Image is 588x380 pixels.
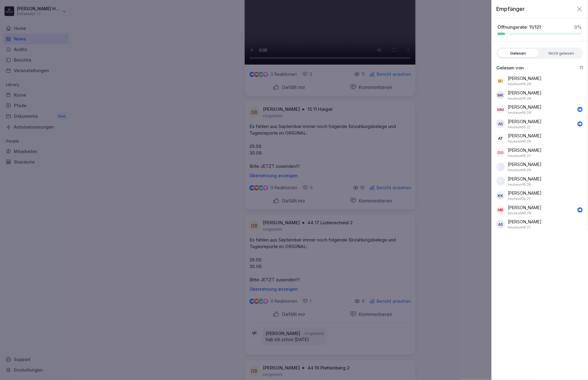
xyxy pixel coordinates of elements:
p: [PERSON_NAME] [508,104,542,110]
div: KK [496,191,505,200]
p: [PERSON_NAME] [508,219,542,225]
img: k5nlqdpwapsdgj89rsfbt2s8.png [496,163,505,171]
p: [PERSON_NAME] [508,204,542,211]
div: MB [496,206,505,214]
p: [PERSON_NAME] [508,90,542,96]
p: 9. Oktober 2025 um 16:29 [508,110,531,115]
p: [PERSON_NAME] [508,176,542,182]
label: Nicht gelesen [541,49,582,57]
p: 9. Oktober 2025 um 16:26 [508,168,531,173]
p: [PERSON_NAME] [508,133,542,139]
img: like [578,207,583,212]
p: Gelesen von [496,65,524,71]
img: like [578,107,583,112]
div: AS [496,120,505,128]
p: [PERSON_NAME] [508,190,542,196]
p: 9. Oktober 2025 um 16:26 [508,182,531,187]
div: OG [496,148,505,157]
div: AT [496,134,505,142]
label: Gelesen [498,49,539,57]
p: 9. Oktober 2025 um 16:28 [508,96,531,101]
p: 9. Oktober 2025 um 16:27 [508,225,531,230]
p: Empfänger [496,5,525,13]
p: 9. Oktober 2025 um 16:28 [508,139,531,144]
div: AS [496,220,505,228]
div: MK [496,91,505,99]
p: 9. Oktober 2025 um 16:27 [508,153,531,158]
p: 9 % [574,24,582,30]
p: 9. Oktober 2025 um 16:26 [508,211,531,216]
img: f4fyfhbhdu0xtcfs970xijct.png [496,177,505,185]
p: [PERSON_NAME] [508,75,542,81]
p: 9. Oktober 2025 um 16:28 [508,81,531,87]
p: [PERSON_NAME] [508,147,542,153]
p: 11 [580,65,583,71]
p: 9. Oktober 2025 um 16:27 [508,196,531,201]
p: [PERSON_NAME] [508,118,542,125]
p: 9. Oktober 2025 um 16:27 [508,125,531,130]
p: [PERSON_NAME] [508,161,542,168]
img: like [578,121,583,126]
div: BD [496,77,505,85]
p: Öffnungsrate: 11/121 [497,24,541,30]
div: MM [496,105,505,114]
